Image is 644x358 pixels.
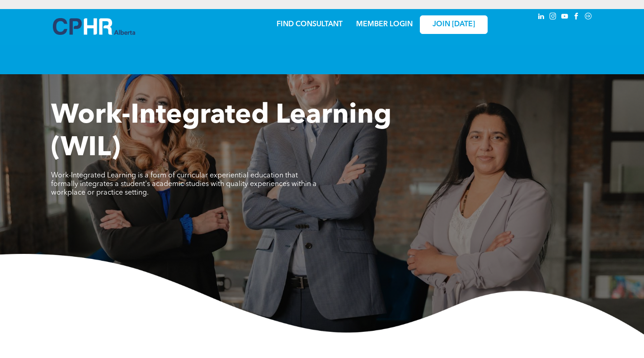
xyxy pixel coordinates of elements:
a: MEMBER LOGIN [356,21,413,28]
a: Social network [583,11,593,24]
a: linkedin [536,11,546,24]
a: facebook [572,11,582,24]
img: A blue and white logo for cp alberta [53,18,135,35]
span: Work-Integrated Learning is a form of curricular experiential education that formally integrates ... [51,172,317,196]
span: JOIN [DATE] [432,20,475,29]
a: instagram [548,11,558,24]
a: FIND CONSULTANT [277,21,343,28]
span: Work-Integrated Learning (WIL) [51,102,391,162]
a: youtube [560,11,570,24]
a: JOIN [DATE] [420,15,488,34]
